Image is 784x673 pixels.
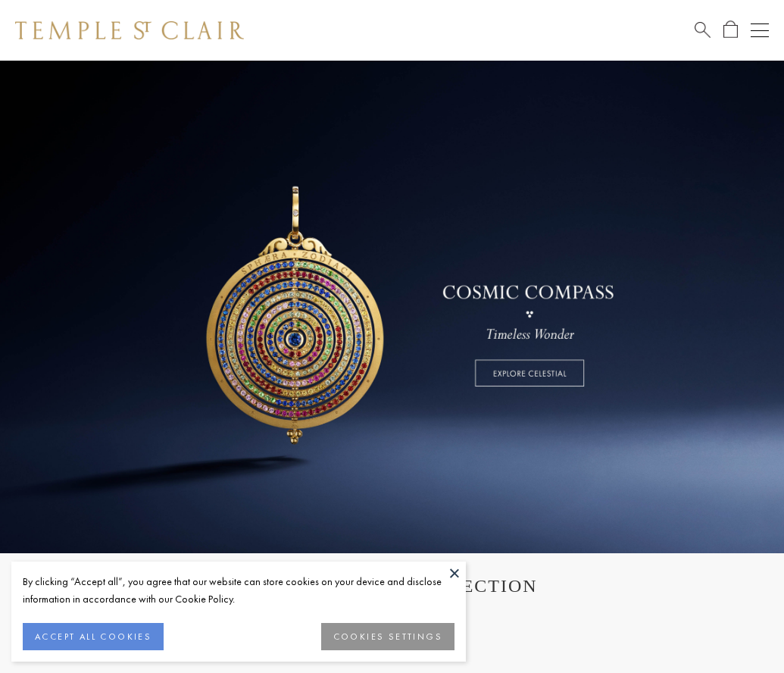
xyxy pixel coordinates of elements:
div: By clicking “Accept all”, you agree that our website can store cookies on your device and disclos... [23,573,454,608]
button: COOKIES SETTINGS [321,623,454,650]
a: Open Shopping Bag [723,20,738,39]
button: Open navigation [751,21,769,39]
img: Temple St. Clair [15,21,244,39]
a: Search [695,20,711,39]
button: ACCEPT ALL COOKIES [23,623,164,650]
